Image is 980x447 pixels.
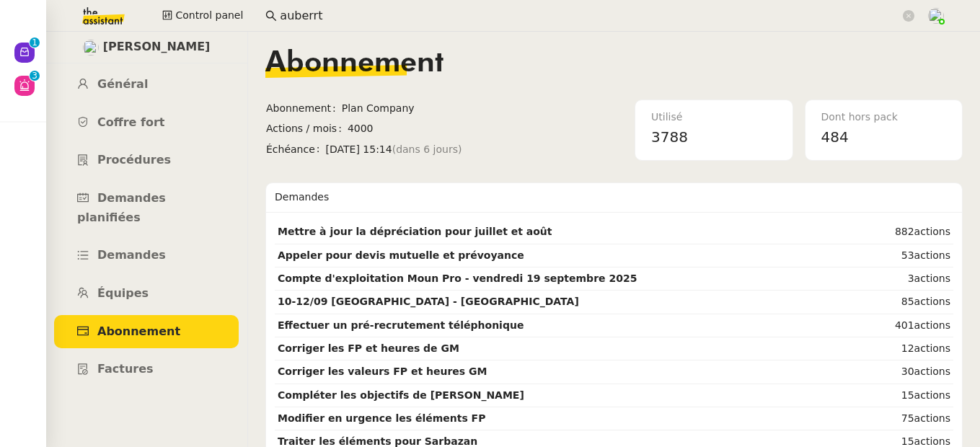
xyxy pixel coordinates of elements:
[54,106,239,140] a: Coffre fort
[54,315,239,349] a: Abonnement
[278,366,487,377] strong: Corriger les valeurs FP et heures GM
[278,435,477,447] strong: Traiter les éléments pour Sarbazan
[914,249,950,261] span: actions
[857,407,953,430] td: 75
[280,6,900,26] input: Rechercher
[97,153,171,167] span: Procédures
[857,267,953,291] td: 3
[278,249,524,261] strong: Appeler pour devis mutuelle et prévoyance
[914,273,950,284] span: actions
[32,71,37,84] p: 3
[278,226,552,237] strong: Mettre à jour la dépréciation pour juillet et août
[54,277,239,311] a: Équipes
[857,291,953,314] td: 85
[857,337,953,360] td: 12
[97,324,180,338] span: Abonnement
[914,366,950,377] span: actions
[97,77,148,91] span: Général
[54,68,239,102] a: Général
[54,143,239,177] a: Procédures
[97,115,165,129] span: Coffre fort
[97,362,154,376] span: Factures
[278,342,459,354] strong: Corriger les FP et heures de GM
[30,37,40,48] nz-badge-sup: 1
[857,384,953,407] td: 15
[928,8,944,24] img: users%2FNTfmycKsCFdqp6LX6USf2FmuPJo2%2Favatar%2Fprofile-pic%20(1).png
[857,221,953,244] td: 882
[914,412,950,424] span: actions
[278,412,485,424] strong: Modifier en urgence les éléments FP
[30,71,40,81] nz-badge-sup: 3
[914,296,950,307] span: actions
[278,296,579,307] strong: 10-12/09 [GEOGRAPHIC_DATA] - [GEOGRAPHIC_DATA]
[278,319,524,331] strong: Effectuer un pré-recrutement téléphonique
[914,389,950,401] span: actions
[857,360,953,384] td: 30
[54,239,239,273] a: Demandes
[914,435,950,447] span: actions
[54,182,239,234] a: Demandes planifiées
[914,226,950,237] span: actions
[103,37,211,57] span: [PERSON_NAME]
[278,273,637,284] strong: Compte d'exploitation Moun Pro - vendredi 19 septembre 2025
[914,319,950,331] span: actions
[77,191,166,224] span: Demandes planifiées
[278,389,524,401] strong: Compléter les objectifs de [PERSON_NAME]
[32,37,37,50] p: 1
[857,314,953,337] td: 401
[175,7,243,24] span: Control panel
[97,248,166,262] span: Demandes
[97,286,149,300] span: Équipes
[83,40,99,56] img: users%2FdHO1iM5N2ObAeWsI96eSgBoqS9g1%2Favatar%2Fdownload.png
[154,6,252,26] button: Control panel
[857,244,953,267] td: 53
[914,342,950,354] span: actions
